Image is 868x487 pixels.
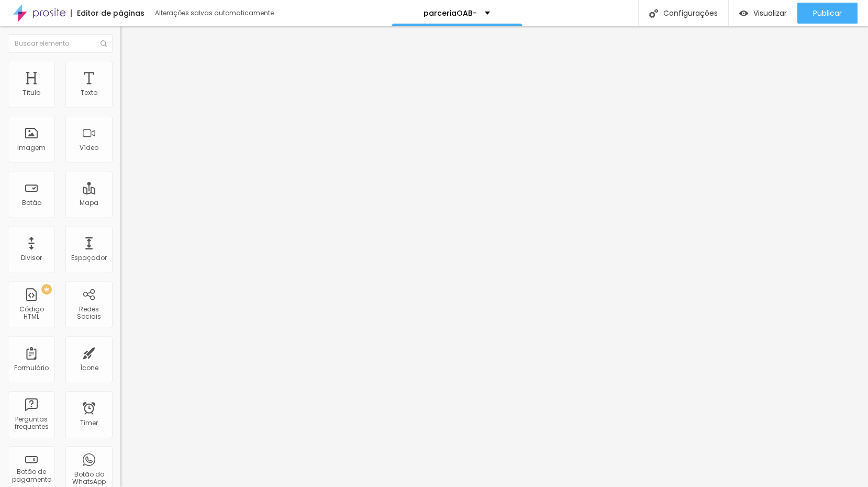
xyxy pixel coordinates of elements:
div: Botão do WhatsApp [68,471,109,486]
div: Timer [80,419,98,427]
span: Visualizar [753,9,787,17]
img: Icone [101,40,107,47]
span: Publicar [813,9,842,17]
iframe: Editor [120,26,868,487]
p: parceriaOAB- [424,9,477,17]
div: Divisor [21,254,42,262]
input: Buscar elemento [8,34,113,53]
div: Imagem [17,144,46,151]
img: Icone [649,9,658,18]
div: Formulário [14,364,49,372]
div: Ícone [80,364,98,372]
div: Perguntas frequentes [10,416,52,431]
div: Espaçador [71,254,107,262]
div: Vídeo [80,144,98,151]
img: view-1.svg [739,9,748,18]
button: Publicar [797,3,858,24]
div: Editor de páginas [71,9,144,17]
button: Visualizar [729,3,797,24]
div: Texto [81,89,97,96]
div: Título [23,89,40,96]
div: Alterações salvas automaticamente [155,10,275,16]
div: Mapa [80,199,98,207]
div: Código HTML [10,306,52,321]
div: Botão [22,199,41,207]
div: Redes Sociais [68,306,109,321]
div: Botão de pagamento [10,468,52,483]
